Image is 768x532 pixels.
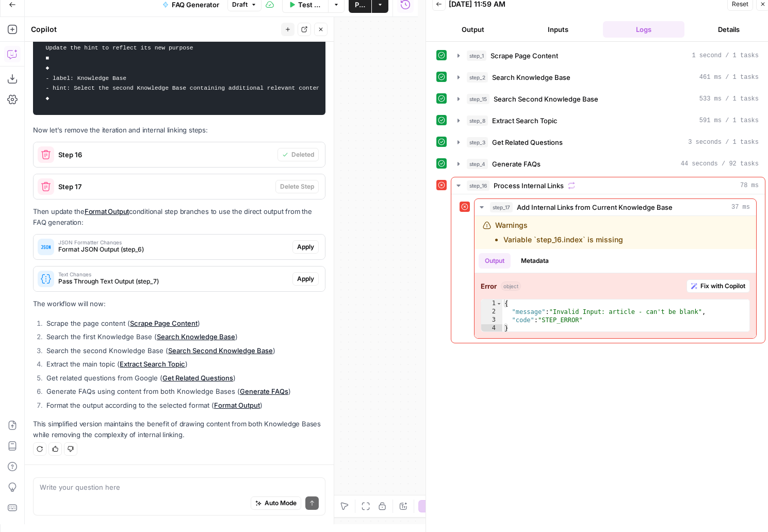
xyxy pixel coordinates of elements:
button: Metadata [515,253,555,269]
button: Delete Step [275,180,319,193]
code: ■ Update the hint to reflect its new purpose ■ ◆ - label: Knowledge Base - hint: Select the secon... [40,28,319,110]
span: Delete Step [280,182,314,191]
button: Output [479,253,511,269]
span: step_4 [467,159,488,169]
button: Logs [603,21,684,38]
div: Copilot [31,24,278,35]
a: Get Related Questions [162,374,233,382]
span: step_15 [467,94,489,104]
p: Then update the conditional step branches to use the direct output from the FAQ generation: [33,206,325,228]
span: 78 ms [740,181,759,190]
button: Inputs [518,21,599,38]
span: step_1 [467,51,486,61]
span: step_17 [490,202,513,212]
span: Search Second Knowledge Base [494,94,598,104]
li: Scrape the page content ( ) [44,318,325,328]
button: Apply [292,272,319,286]
li: Search the first Knowledge Base ( ) [44,331,325,342]
button: 1 second / 1 tasks [451,47,765,64]
a: Scrape Page Content [130,319,198,327]
span: step_16 [467,180,489,191]
span: 44 seconds / 92 tasks [681,159,759,169]
span: Generate FAQs [492,159,541,169]
button: 78 ms [451,177,765,194]
div: Warnings [495,220,623,245]
span: step_2 [467,72,488,82]
li: Variable `step_16.index` is missing [503,235,623,245]
button: Apply [292,240,319,254]
div: 2 [481,308,502,316]
span: Add Internal Links from Current Knowledge Base [517,202,673,212]
span: Scrape Page Content [491,51,558,61]
span: Format JSON Output (step_6) [58,245,288,254]
button: 3 seconds / 1 tasks [451,134,765,151]
button: 461 ms / 1 tasks [451,69,765,86]
button: 44 seconds / 92 tasks [451,156,765,172]
button: 591 ms / 1 tasks [451,112,765,129]
li: Search the second Knowledge Base ( ) [44,345,325,356]
span: Step 16 [58,149,273,160]
span: 3 seconds / 1 tasks [688,138,759,147]
span: Get Related Questions [492,137,563,147]
li: Get related questions from Google ( ) [44,373,325,383]
p: Now let's remove the iteration and internal linking steps: [33,125,325,136]
span: Pass Through Text Output (step_7) [58,277,288,286]
span: 461 ms / 1 tasks [699,73,759,82]
button: Auto Mode [251,497,301,510]
p: This simplified version maintains the benefit of drawing content from both Knowledge Bases while ... [33,419,325,440]
span: Step 17 [58,181,271,192]
span: Apply [297,242,314,252]
li: Generate FAQs using content from both Knowledge Bases ( ) [44,386,325,396]
span: Apply [297,274,314,284]
span: Process Internal Links [494,180,564,191]
span: Search Knowledge Base [492,72,570,82]
span: 533 ms / 1 tasks [699,94,759,104]
div: 4 [481,324,502,332]
span: 37 ms [731,203,750,212]
a: Search Knowledge Base [157,332,235,341]
span: Extract Search Topic [492,115,558,126]
span: step_3 [467,137,488,147]
div: 37 ms [475,216,756,338]
div: 3 [481,316,502,324]
button: Fix with Copilot [687,279,750,293]
button: Deleted [277,148,319,161]
p: The workflow will now: [33,298,325,309]
button: 533 ms / 1 tasks [451,91,765,107]
span: Deleted [291,150,314,159]
a: Extract Search Topic [120,360,185,368]
span: JSON Formatter Changes [58,240,288,245]
span: object [501,281,521,291]
a: Generate FAQs [240,387,288,395]
li: Format the output according to the selected format ( ) [44,400,325,410]
a: Format Output [214,401,260,409]
span: Fix with Copilot [700,281,745,291]
div: 78 ms [451,194,765,343]
strong: Error [481,281,497,291]
span: Toggle code folding, rows 1 through 4 [496,300,502,308]
a: Search Second Knowledge Base [168,346,273,355]
a: Format Output [85,207,129,215]
li: Extract the main topic ( ) [44,359,325,369]
span: step_8 [467,115,488,126]
button: Output [432,21,514,38]
div: 1 [481,300,502,308]
span: Text Changes [58,272,288,277]
button: 37 ms [475,199,756,215]
span: 591 ms / 1 tasks [699,116,759,125]
span: 1 second / 1 tasks [692,51,759,60]
span: Auto Mode [265,499,297,508]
